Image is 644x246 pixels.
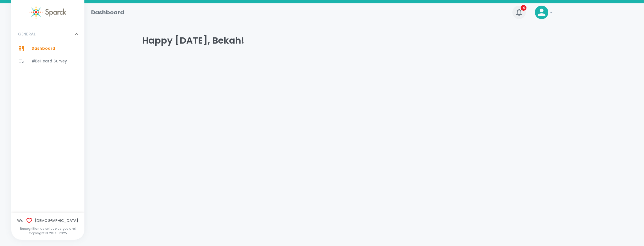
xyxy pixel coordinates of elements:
[11,231,84,235] p: Copyright © 2017 - 2025
[32,46,55,51] span: Dashboard
[521,5,527,11] span: 4
[30,6,66,19] img: Sparck logo
[91,8,124,17] h1: Dashboard
[11,26,84,42] div: GENERAL
[32,58,67,64] span: #BeHeard Survey
[142,35,502,46] h4: Happy [DATE], Bekah!
[11,6,84,19] a: Sparck logo
[11,42,84,70] div: GENERAL
[11,217,84,224] span: We [DEMOGRAPHIC_DATA]
[11,226,84,231] p: Recognition as unique as you are!
[11,42,84,55] a: Dashboard
[11,55,84,67] a: #BeHeard Survey
[18,31,35,37] p: GENERAL
[512,6,526,19] button: 4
